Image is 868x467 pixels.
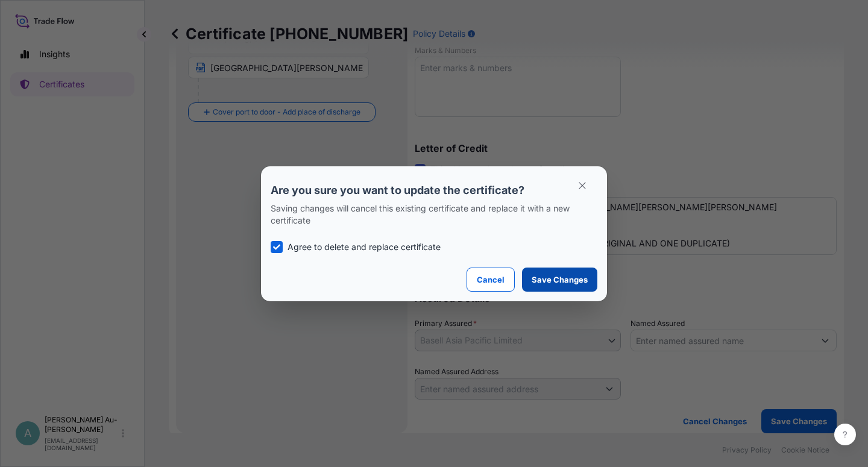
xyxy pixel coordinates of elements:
[477,274,505,286] p: Cancel
[271,183,597,198] p: Are you sure you want to update the certificate?
[288,241,441,253] p: Agree to delete and replace certificate
[467,268,515,292] button: Cancel
[532,274,588,286] p: Save Changes
[271,202,597,227] p: Saving changes will cancel this existing certificate and replace it with a new certificate
[522,268,597,292] button: Save Changes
